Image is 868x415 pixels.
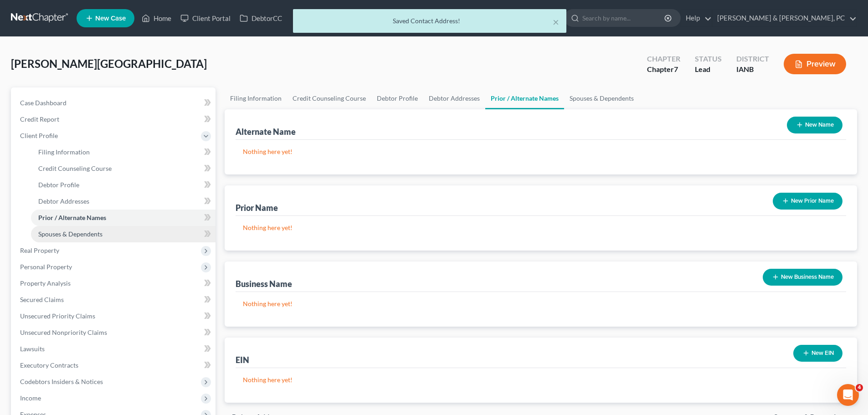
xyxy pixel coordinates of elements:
span: Real Property [20,246,59,254]
div: IANB [736,64,769,75]
span: [PERSON_NAME][GEOGRAPHIC_DATA] [11,57,207,70]
p: Nothing here yet! [243,299,839,308]
div: Saved Contact Address! [300,16,559,26]
button: New Business Name [763,269,842,286]
a: Executory Contracts [13,357,216,374]
a: Debtor Addresses [31,193,216,210]
span: Income [20,394,41,402]
div: EIN [236,354,249,365]
a: Debtor Profile [31,177,216,193]
div: Status [695,54,722,64]
span: Credit Report [20,115,59,123]
span: Unsecured Nonpriority Claims [20,328,107,336]
iframe: Intercom live chat [837,384,859,406]
a: Prior / Alternate Names [485,87,564,109]
a: Unsecured Nonpriority Claims [13,324,216,341]
a: Secured Claims [13,292,216,308]
a: Credit Counseling Course [287,87,371,109]
span: 7 [674,65,678,73]
span: Prior / Alternate Names [38,214,106,221]
a: Spouses & Dependents [31,226,216,242]
a: Debtor Addresses [423,87,485,109]
span: 4 [856,384,863,391]
span: Spouses & Dependents [38,230,103,238]
a: Credit Report [13,111,216,128]
div: Lead [695,64,722,75]
button: New Name [787,117,842,133]
a: Filing Information [31,144,216,160]
span: Filing Information [38,148,90,156]
a: Prior / Alternate Names [31,210,216,226]
span: Secured Claims [20,296,64,303]
div: Chapter [647,54,680,64]
div: Business Name [236,278,292,289]
p: Nothing here yet! [243,375,839,384]
a: Lawsuits [13,341,216,357]
span: Client Profile [20,132,58,139]
span: Unsecured Priority Claims [20,312,95,320]
a: Spouses & Dependents [564,87,639,109]
p: Nothing here yet! [243,147,839,156]
span: Personal Property [20,263,72,271]
p: Nothing here yet! [243,223,839,232]
div: Prior Name [236,202,278,213]
a: Debtor Profile [371,87,423,109]
a: Case Dashboard [13,95,216,111]
button: New EIN [793,345,842,362]
div: Chapter [647,64,680,75]
button: × [553,16,559,27]
span: Lawsuits [20,345,45,353]
span: Executory Contracts [20,361,78,369]
span: Debtor Profile [38,181,79,189]
button: Preview [784,54,846,74]
button: New Prior Name [773,193,842,210]
div: District [736,54,769,64]
a: Unsecured Priority Claims [13,308,216,324]
span: Credit Counseling Course [38,164,112,172]
a: Filing Information [225,87,287,109]
a: Property Analysis [13,275,216,292]
a: Credit Counseling Course [31,160,216,177]
span: Property Analysis [20,279,71,287]
span: Debtor Addresses [38,197,89,205]
div: Alternate Name [236,126,296,137]
span: Codebtors Insiders & Notices [20,378,103,385]
span: Case Dashboard [20,99,67,107]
